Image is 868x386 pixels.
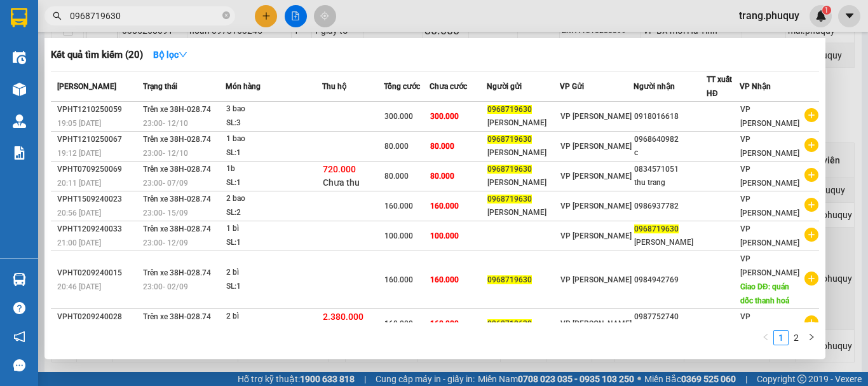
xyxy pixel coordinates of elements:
span: VP [PERSON_NAME] [740,224,799,247]
span: 20:46 [DATE] [57,282,101,291]
li: Previous Page [758,330,773,345]
span: close-circle [222,10,230,22]
span: 23:00 - 02/09 [143,282,188,291]
div: 0986937782 [634,200,706,213]
span: 80.000 [430,142,454,151]
span: 160.000 [430,319,459,328]
input: Tìm tên, số ĐT hoặc mã đơn [70,9,220,23]
span: 19:12 [DATE] [57,149,101,158]
span: Chưa thu [323,177,360,188]
div: VPHT0709250069 [57,163,139,176]
div: 1 bì [226,222,322,236]
span: 0968719630 [487,319,532,328]
span: 0968719630 [487,135,532,144]
span: Trên xe 38H-028.74 [143,224,211,233]
span: VP [PERSON_NAME] [740,312,799,335]
span: 0968719630 [487,275,532,284]
span: VP [PERSON_NAME] [560,275,632,284]
span: VP [PERSON_NAME] [740,165,799,188]
span: 300.000 [384,112,413,121]
span: 160.000 [430,275,459,284]
h3: Kết quả tìm kiếm ( 20 ) [51,48,143,62]
span: 20:11 [DATE] [57,179,101,188]
span: 23:00 - 15/09 [143,209,188,217]
div: [PERSON_NAME] [487,146,559,160]
span: right [808,333,815,341]
div: [PERSON_NAME] [487,116,559,130]
span: down [179,50,187,59]
span: VP [PERSON_NAME] [560,202,632,210]
img: warehouse-icon [13,51,26,64]
span: 20:56 [DATE] [57,209,101,217]
button: Bộ lọcdown [143,45,198,65]
span: Tổng cước [384,82,420,91]
div: 2 bì [226,310,322,324]
img: warehouse-icon [13,83,26,96]
span: question-circle [13,302,25,314]
span: plus-circle [804,272,818,286]
span: VP [PERSON_NAME] [560,231,632,240]
span: VP [PERSON_NAME] [560,172,632,181]
img: warehouse-icon [13,273,26,286]
div: VPHT0209240015 [57,266,139,280]
div: VPHT1210250059 [57,103,139,116]
span: 19:05 [DATE] [57,119,101,128]
div: 2 bao [226,192,322,206]
span: Người gửi [487,82,522,91]
span: 100.000 [430,231,459,240]
img: logo-vxr [11,8,27,27]
span: 300.000 [430,112,459,121]
li: 1 [773,330,789,345]
span: TT xuất HĐ [707,75,732,98]
span: VP [PERSON_NAME] [740,135,799,158]
div: thu trang [634,176,706,190]
img: solution-icon [13,146,26,160]
span: 160.000 [384,319,413,328]
div: 0918016618 [634,110,706,123]
span: 0968719630 [487,105,532,114]
span: 720.000 [323,164,356,174]
span: Giao DĐ: quán dốc thanh hoá [740,282,789,305]
span: 160.000 [430,202,459,210]
span: 2.380.000 [323,312,363,322]
span: 0968719630 [487,195,532,203]
span: 0968719630 [634,224,679,233]
span: Món hàng [226,82,261,91]
div: VPHT0209240028 [57,310,139,324]
span: Chưa cước [430,82,467,91]
span: Trên xe 38H-028.74 [143,312,211,321]
div: [PERSON_NAME] [634,236,706,249]
span: VP [PERSON_NAME] [740,195,799,217]
div: SL: 3 [226,116,322,130]
button: right [804,330,819,345]
span: message [13,359,25,371]
div: SL: 1 [226,236,322,250]
span: 21:00 [DATE] [57,238,101,247]
img: warehouse-icon [13,114,26,128]
span: Trên xe 38H-028.74 [143,268,211,277]
div: SL: 1 [226,176,322,190]
li: Next Page [804,330,819,345]
span: plus-circle [804,198,818,212]
button: left [758,330,773,345]
span: Trên xe 38H-028.74 [143,165,211,174]
span: VP [PERSON_NAME] [740,254,799,277]
a: 1 [774,331,788,345]
span: 100.000 [384,231,413,240]
span: 160.000 [384,275,413,284]
span: 23:00 - 12/10 [143,119,188,128]
div: 0968640982 [634,133,706,146]
span: 0968719630 [487,165,532,174]
span: close-circle [222,11,230,19]
span: Thu hộ [322,82,346,91]
span: 160.000 [384,202,413,210]
span: Người nhận [634,82,675,91]
span: [PERSON_NAME] [57,82,116,91]
span: VP Nhận [740,82,771,91]
span: search [53,11,62,20]
span: left [762,333,770,341]
a: 2 [789,331,803,345]
div: SL: 1 [226,146,322,160]
span: VP Gửi [560,82,584,91]
span: VP [PERSON_NAME] [560,142,632,151]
